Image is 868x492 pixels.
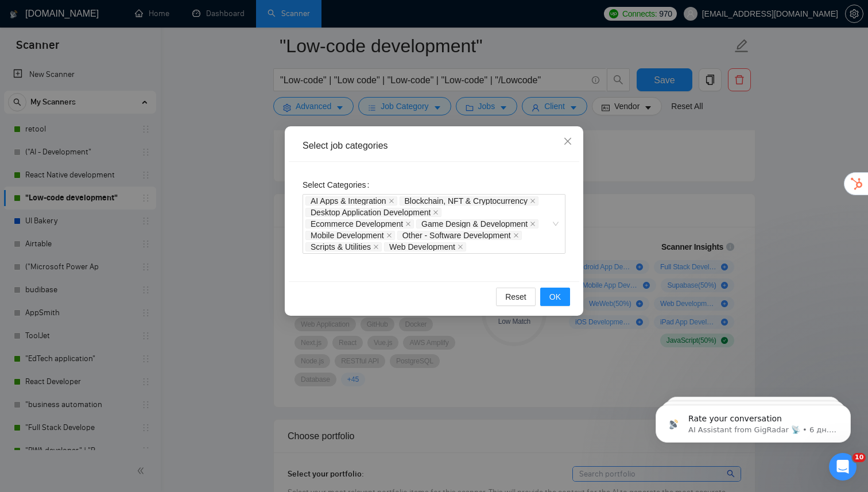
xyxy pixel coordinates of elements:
[540,288,570,306] button: OK
[421,220,528,228] span: Game Design & Development
[384,242,466,251] span: Web Development
[552,126,583,157] button: Close
[311,220,403,228] span: Ecommerce Development
[402,231,511,239] span: Other - Software Development
[505,290,526,303] span: Reset
[852,453,866,462] span: 10
[303,140,565,152] div: Select job categories
[386,233,392,238] span: close
[400,196,538,206] span: Blockchain, NFT & Cryptocurrency
[405,197,528,205] span: Blockchain, NFT & Cryptocurrency
[305,231,395,240] span: Mobile Development
[305,219,414,228] span: Ecommerce Development
[305,208,441,217] span: Desktop Application Development
[373,244,379,250] span: close
[458,244,463,250] span: close
[496,288,536,306] button: Reset
[405,221,411,227] span: close
[311,197,386,205] span: AI Apps & Integration
[397,231,522,240] span: Other - Software Development
[530,221,536,227] span: close
[829,453,857,481] iframe: Intercom live chat
[549,290,561,303] span: OK
[433,210,439,215] span: close
[513,233,519,238] span: close
[311,243,371,251] span: Scripts & Utilities
[311,208,431,216] span: Desktop Application Development
[530,198,536,204] span: close
[389,243,455,251] span: Web Development
[389,198,394,204] span: close
[563,137,572,146] span: close
[416,219,538,228] span: Game Design & Development
[305,242,382,251] span: Scripts & Utilities
[311,231,384,239] span: Mobile Development
[305,196,397,206] span: AI Apps & Integration
[638,381,868,461] iframe: Intercom notifications повідомлення
[303,176,374,194] label: Select Categories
